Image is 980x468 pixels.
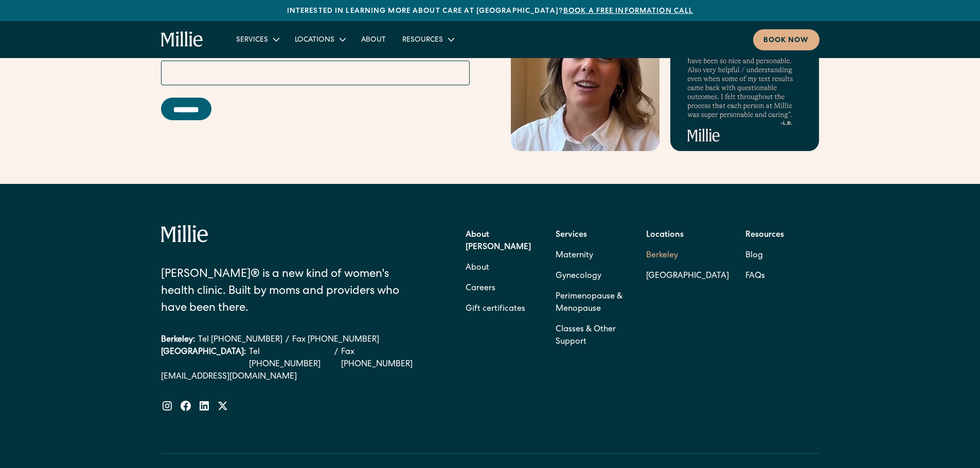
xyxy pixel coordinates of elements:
[556,246,593,266] a: Maternity
[646,246,729,266] a: Berkeley
[236,35,268,46] div: Services
[466,299,525,320] a: Gift certificates
[745,231,784,239] strong: Resources
[402,35,443,46] div: Resources
[556,231,587,239] strong: Services
[745,246,763,266] a: Blog
[161,346,246,371] div: [GEOGRAPHIC_DATA]:
[341,346,426,371] a: Fax [PHONE_NUMBER]
[286,334,289,346] div: /
[763,35,809,46] div: Book now
[646,266,729,287] a: [GEOGRAPHIC_DATA]
[161,31,204,48] a: home
[753,29,819,50] a: Book now
[295,35,334,46] div: Locations
[556,320,630,352] a: Classes & Other Support
[394,31,461,48] div: Resources
[228,31,287,48] div: Services
[161,267,403,317] div: [PERSON_NAME]® is a new kind of women's health clinic. Built by moms and providers who have been ...
[198,334,282,346] a: Tel [PHONE_NUMBER]
[556,266,601,287] a: Gynecology
[292,334,379,346] a: Fax [PHONE_NUMBER]
[466,278,495,299] a: Careers
[161,371,426,383] a: [EMAIL_ADDRESS][DOMAIN_NAME]
[287,31,353,48] div: Locations
[646,231,684,239] strong: Locations
[353,31,394,48] a: About
[161,334,195,346] div: Berkeley:
[556,287,630,320] a: Perimenopause & Menopause
[745,266,765,287] a: FAQs
[563,8,693,15] a: Book a free information call
[249,346,332,371] a: Tel [PHONE_NUMBER]
[466,258,489,278] a: About
[334,346,338,371] div: /
[466,231,531,252] strong: About [PERSON_NAME]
